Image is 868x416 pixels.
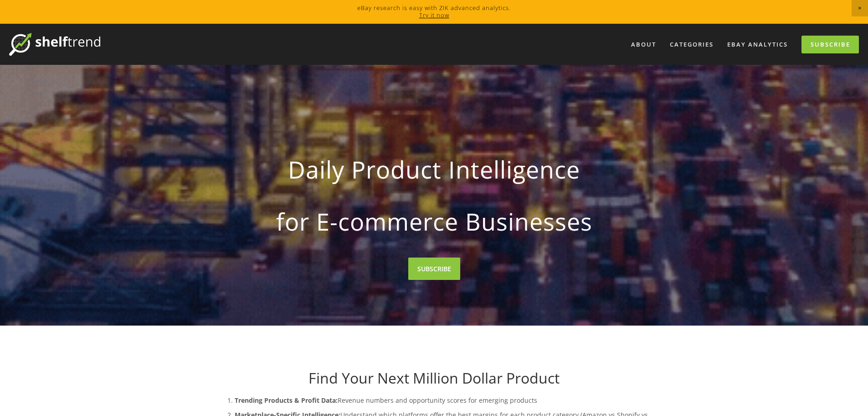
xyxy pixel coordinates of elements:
[9,33,100,56] img: ShelfTrend
[231,148,637,191] strong: Daily Product Intelligence
[664,37,719,52] div: Categories
[235,396,338,405] strong: Trending Products & Profit Data:
[625,37,662,52] a: About
[216,369,652,387] h1: Find Your Next Million Dollar Product
[721,37,794,52] a: eBay Analytics
[231,200,637,243] strong: for E-commerce Businesses
[419,11,449,19] a: Try it now
[235,395,652,406] p: Revenue numbers and opportunity scores for emerging products
[408,258,460,280] a: SUBSCRIBE
[801,36,859,53] a: Subscribe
